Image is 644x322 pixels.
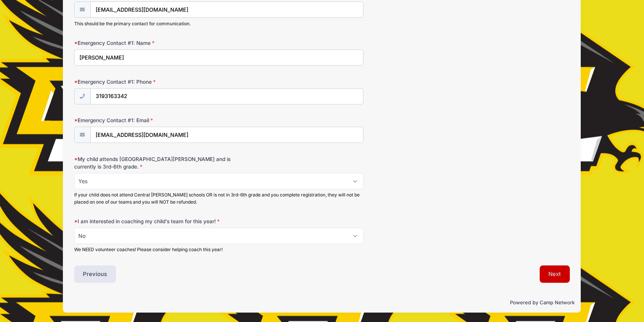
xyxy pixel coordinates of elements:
input: email@email.com [90,2,363,18]
label: Emergency Contact #1: Phone [74,78,240,86]
p: Powered by Camp Network [69,299,575,307]
button: Previous [74,265,116,283]
label: Emergency Contact #1: Name [74,39,240,47]
input: email@email.com [90,127,363,143]
label: I am interested in coaching my child's team for this year! [74,218,240,225]
label: My child attends [GEOGRAPHIC_DATA][PERSON_NAME] and is currently is 3rd-6th grade. [74,155,240,171]
label: Emergency Contact #1: Email [74,117,240,124]
div: If your child does not attend Central [PERSON_NAME] schools OR is not in 3rd-6th grade and you co... [74,192,363,205]
input: (xxx) xxx-xxxx [90,88,363,104]
div: We NEED volunteer coaches! Please consider helping coach this year! [74,246,363,253]
button: Next [540,265,570,283]
div: This should be the primary contact for communication. [74,20,363,27]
